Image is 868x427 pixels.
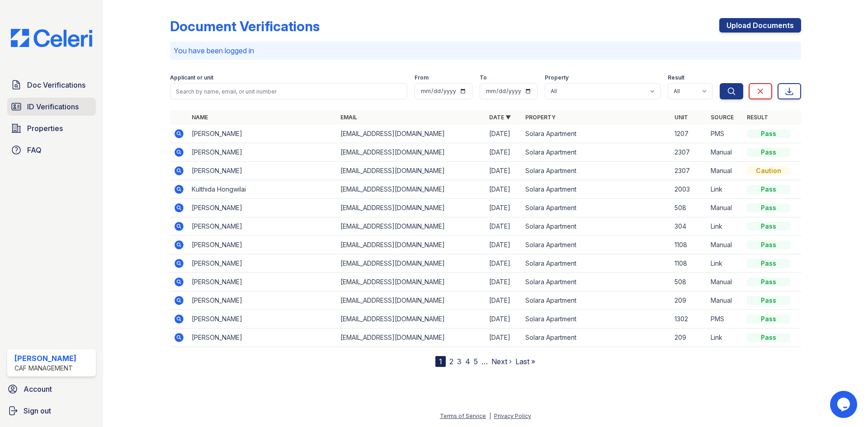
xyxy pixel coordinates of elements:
span: Account [24,384,52,394]
a: Sign out [4,402,99,420]
td: 304 [671,217,707,236]
td: [DATE] [486,125,522,143]
p: You have been logged in [174,45,797,56]
td: Solara Apartment [522,254,670,273]
td: [PERSON_NAME] [188,291,337,310]
label: Result [668,74,684,81]
div: CAF Management [14,364,76,373]
td: Manual [707,236,743,254]
td: [PERSON_NAME] [188,162,337,180]
a: Property [525,114,556,121]
td: [DATE] [486,217,522,236]
td: 209 [671,328,707,347]
td: [PERSON_NAME] [188,217,337,236]
td: Manual [707,143,743,162]
div: Pass [747,314,790,324]
div: Pass [747,277,790,286]
a: 5 [474,357,478,366]
td: Solara Apartment [522,273,670,291]
td: Solara Apartment [522,162,670,180]
td: Solara Apartment [522,310,670,328]
td: Link [707,180,743,199]
td: Solara Apartment [522,143,670,162]
span: Sign out [24,405,51,416]
div: 1 [435,356,446,367]
td: 209 [671,291,707,310]
td: 508 [671,199,707,217]
a: Privacy Policy [494,413,531,419]
label: Applicant or unit [170,74,213,81]
td: [PERSON_NAME] [188,273,337,291]
td: Solara Apartment [522,125,670,143]
td: [EMAIL_ADDRESS][DOMAIN_NAME] [337,254,486,273]
td: Solara Apartment [522,291,670,310]
div: Pass [747,240,790,249]
td: [DATE] [486,291,522,310]
span: Properties [27,123,63,134]
label: Property [545,74,569,81]
a: Account [4,380,99,398]
span: ID Verifications [27,101,79,112]
img: CE_Logo_Blue-a8612792a0a2168367f1c8372b55b34899dd931a85d93a1a3d3e32e68fde9ad4.png [4,29,99,47]
td: [PERSON_NAME] [188,199,337,217]
td: [EMAIL_ADDRESS][DOMAIN_NAME] [337,236,486,254]
a: Terms of Service [440,413,486,419]
td: PMS [707,310,743,328]
div: Pass [747,129,790,138]
span: Doc Verifications [27,80,85,90]
td: [DATE] [486,273,522,291]
td: 1108 [671,236,707,254]
td: [DATE] [486,236,522,254]
td: [PERSON_NAME] [188,328,337,347]
a: Upload Documents [719,18,801,33]
a: 3 [457,357,462,366]
div: Pass [747,259,790,268]
td: Kulthida Hongwilai [188,180,337,199]
td: 1108 [671,254,707,273]
a: Email [340,114,357,121]
td: [PERSON_NAME] [188,125,337,143]
td: [EMAIL_ADDRESS][DOMAIN_NAME] [337,162,486,180]
td: Solara Apartment [522,328,670,347]
div: Pass [747,185,790,194]
iframe: chat widget [830,391,859,418]
td: [DATE] [486,180,522,199]
td: Manual [707,199,743,217]
td: [EMAIL_ADDRESS][DOMAIN_NAME] [337,273,486,291]
td: 2307 [671,162,707,180]
label: From [415,74,429,81]
td: 508 [671,273,707,291]
a: Last » [515,357,535,366]
a: Properties [7,119,96,137]
td: Link [707,328,743,347]
td: [DATE] [486,143,522,162]
input: Search by name, email, or unit number [170,83,407,99]
td: [PERSON_NAME] [188,236,337,254]
td: [EMAIL_ADDRESS][DOMAIN_NAME] [337,125,486,143]
td: [EMAIL_ADDRESS][DOMAIN_NAME] [337,180,486,199]
span: … [481,356,488,367]
td: [PERSON_NAME] [188,310,337,328]
a: Date ▼ [489,114,511,121]
a: Next › [491,357,512,366]
td: Solara Apartment [522,217,670,236]
a: Result [747,114,768,121]
td: [DATE] [486,162,522,180]
td: Manual [707,291,743,310]
a: Name [192,114,208,121]
td: [EMAIL_ADDRESS][DOMAIN_NAME] [337,328,486,347]
td: Solara Apartment [522,199,670,217]
div: | [489,413,491,419]
div: Pass [747,222,790,231]
td: [PERSON_NAME] [188,254,337,273]
td: [DATE] [486,310,522,328]
td: [EMAIL_ADDRESS][DOMAIN_NAME] [337,310,486,328]
td: [EMAIL_ADDRESS][DOMAIN_NAME] [337,291,486,310]
td: Solara Apartment [522,236,670,254]
td: [PERSON_NAME] [188,143,337,162]
div: Pass [747,148,790,157]
a: 2 [449,357,453,366]
div: Document Verifications [170,18,320,34]
div: [PERSON_NAME] [14,353,76,364]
